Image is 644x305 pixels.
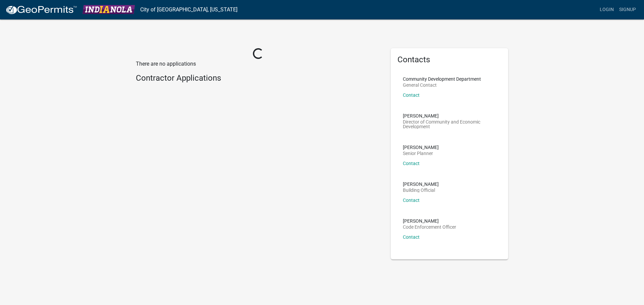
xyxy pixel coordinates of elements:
a: Contact [403,234,420,240]
p: Code Enforcement Officer [403,225,456,229]
p: Director of Community and Economic Development [403,120,496,129]
a: Login [597,3,616,16]
p: Building Official [403,188,439,193]
h4: Contractor Applications [136,73,381,83]
wm-workflow-list-section: Contractor Applications [136,73,381,86]
p: General Contact [403,83,481,87]
p: Senior Planner [403,151,439,156]
p: [PERSON_NAME] [403,145,439,150]
h5: Contacts [397,55,501,65]
a: City of [GEOGRAPHIC_DATA], [US_STATE] [140,4,237,15]
p: Community Development Department [403,77,481,81]
p: [PERSON_NAME] [403,182,439,186]
p: [PERSON_NAME] [403,113,496,118]
a: Contact [403,161,420,166]
img: City of Indianola, Iowa [83,5,135,14]
p: There are no applications [136,60,381,68]
a: Contact [403,198,420,203]
a: Contact [403,92,420,98]
a: Signup [616,3,639,16]
p: [PERSON_NAME] [403,219,456,223]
